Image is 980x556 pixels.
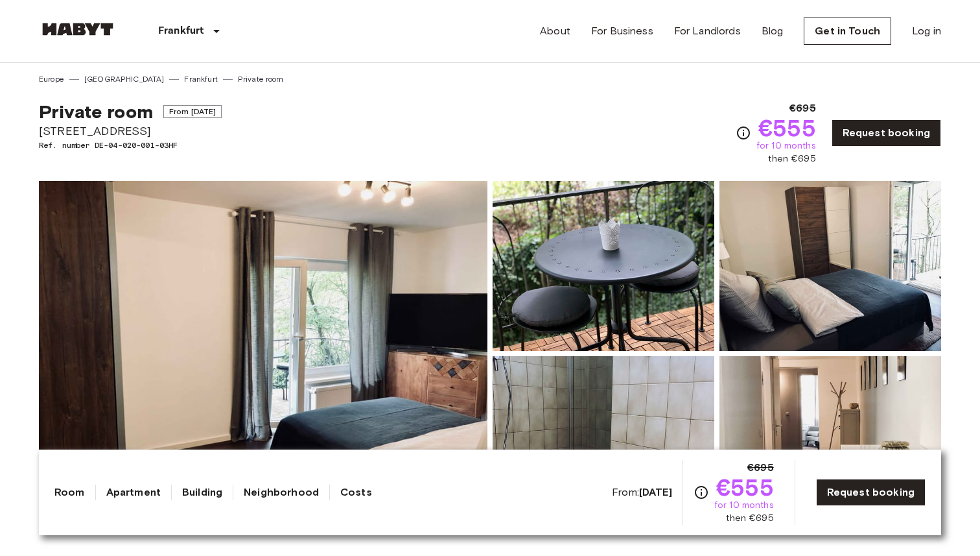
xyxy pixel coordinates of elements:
svg: Check cost overview for full price breakdown. Please note that discounts apply to new joiners onl... [736,125,751,141]
img: Picture of unit DE-04-020-001-03HF [719,356,941,526]
span: €695 [747,460,774,476]
a: Apartment [106,485,161,500]
a: About [540,23,570,39]
a: Room [54,485,85,500]
span: €695 [789,101,816,116]
span: then €695 [726,512,773,525]
img: Habyt [39,23,117,36]
span: €555 [716,476,774,499]
a: Request booking [816,479,926,506]
span: for 10 months [756,139,816,152]
span: for 10 months [714,499,774,512]
a: For Business [591,23,653,39]
a: Log in [912,23,941,39]
span: then €695 [768,152,815,165]
a: [GEOGRAPHIC_DATA] [84,73,165,85]
span: [STREET_ADDRESS] [39,123,222,139]
a: Building [182,485,222,500]
b: [DATE] [639,486,672,498]
a: For Landlords [674,23,741,39]
a: Frankfurt [184,73,217,85]
a: Europe [39,73,64,85]
img: Picture of unit DE-04-020-001-03HF [719,181,941,351]
span: Ref. number DE-04-020-001-03HF [39,139,222,151]
a: Blog [762,23,784,39]
a: Private room [238,73,284,85]
a: Get in Touch [804,18,891,45]
svg: Check cost overview for full price breakdown. Please note that discounts apply to new joiners onl... [694,485,709,500]
img: Marketing picture of unit DE-04-020-001-03HF [39,181,487,526]
img: Picture of unit DE-04-020-001-03HF [493,356,714,526]
span: From [DATE] [163,105,222,118]
span: From: [612,485,672,500]
img: Picture of unit DE-04-020-001-03HF [493,181,714,351]
p: Frankfurt [158,23,204,39]
span: Private room [39,101,153,123]
a: Costs [340,485,372,500]
span: €555 [758,116,816,139]
a: Neighborhood [244,485,319,500]
a: Request booking [832,119,941,147]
